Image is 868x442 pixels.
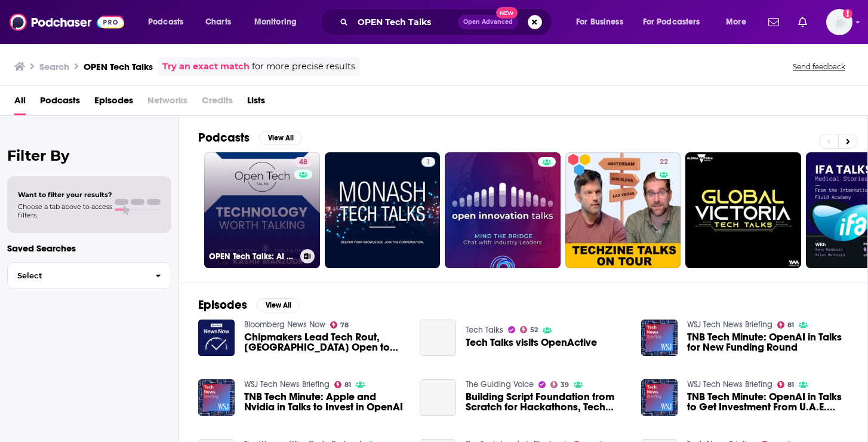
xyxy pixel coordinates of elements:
[660,156,668,168] span: 22
[420,320,456,356] a: Tech Talks visits OpenActive
[148,14,183,30] span: Podcasts
[257,298,300,312] button: View All
[635,13,718,32] button: open menu
[294,157,312,167] a: 48
[198,130,250,145] h2: Podcasts
[244,379,330,389] a: WSJ Tech News Briefing
[777,321,795,329] a: 81
[198,320,235,356] img: Chipmakers Lead Tech Rout, China Open to Talks, More
[84,61,153,72] h3: OPEN Tech Talks
[39,61,69,72] h3: Search
[7,262,171,289] button: Select
[259,131,302,145] button: View All
[353,13,458,32] input: Search podcasts, credits, & more...
[496,7,518,19] span: New
[244,332,405,352] span: Chipmakers Lead Tech Rout, [GEOGRAPHIC_DATA] Open to Talks, More
[787,382,794,388] span: 81
[520,326,538,333] a: 52
[687,332,848,352] a: TNB Tech Minute: OpenAI in Talks for New Funding Round
[331,8,564,36] div: Search podcasts, credits, & more...
[40,91,80,115] a: Podcasts
[466,392,627,412] a: Building Script Foundation from Scratch for Hackathons, Tech Talks, Open Source software | Jai Sa...
[94,91,133,115] a: Episodes
[826,9,852,35] button: Show profile menu
[843,9,852,19] svg: Add a profile image
[198,130,302,145] a: PodcastsView All
[246,13,312,32] button: open menu
[561,382,569,388] span: 39
[18,191,112,199] span: Want to filter your results?
[764,12,784,32] a: Show notifications dropdown
[247,91,265,115] a: Lists
[655,157,673,167] a: 22
[205,14,231,30] span: Charts
[466,379,534,389] a: The Guiding Voice
[787,323,794,328] span: 81
[209,251,296,262] h3: OPEN Tech Talks: AI worth Talking| Artificial Intelligence |Tools & Tips
[826,9,852,35] span: Logged in as systemsteam
[777,381,795,388] a: 81
[244,320,325,330] a: Bloomberg News Now
[334,381,352,388] a: 81
[687,320,772,330] a: WSJ Tech News Briefing
[254,14,297,30] span: Monitoring
[565,152,681,268] a: 22
[299,156,307,168] span: 48
[202,91,233,115] span: Credits
[643,14,700,30] span: For Podcasters
[10,11,124,33] img: Podchaser - Follow, Share and Rate Podcasts
[198,379,235,416] img: TNB Tech Minute: Apple and Nvidia in Talks to Invest in OpenAI
[340,323,349,328] span: 78
[325,152,441,268] a: 1
[426,156,430,168] span: 1
[718,13,761,32] button: open menu
[463,19,513,25] span: Open Advanced
[244,392,405,412] a: TNB Tech Minute: Apple and Nvidia in Talks to Invest in OpenAI
[147,91,187,115] span: Networks
[576,14,623,30] span: For Business
[568,13,638,32] button: open menu
[14,91,26,115] a: All
[789,62,849,72] button: Send feedback
[530,327,538,333] span: 52
[641,379,678,416] img: TNB Tech Minute: OpenAI in Talks to Get Investment From U.A.E. Fund
[420,379,456,416] a: Building Script Foundation from Scratch for Hackathons, Tech Talks, Open Source software | Jai Sa...
[198,297,247,312] h2: Episodes
[726,14,746,30] span: More
[198,13,238,32] a: Charts
[252,60,355,73] span: for more precise results
[162,60,250,73] a: Try an exact match
[344,382,351,388] span: 81
[458,15,518,29] button: Open AdvancedNew
[421,157,435,167] a: 1
[466,337,597,348] a: Tech Talks visits OpenActive
[466,392,627,412] span: Building Script Foundation from Scratch for Hackathons, Tech Talks, Open Source software | [PERSO...
[244,332,405,352] a: Chipmakers Lead Tech Rout, China Open to Talks, More
[793,12,812,32] a: Show notifications dropdown
[204,152,320,268] a: 48OPEN Tech Talks: AI worth Talking| Artificial Intelligence |Tools & Tips
[8,272,146,280] span: Select
[641,320,678,356] img: TNB Tech Minute: OpenAI in Talks for New Funding Round
[140,13,199,32] button: open menu
[466,325,503,335] a: Tech Talks
[687,392,848,412] a: TNB Tech Minute: OpenAI in Talks to Get Investment From U.A.E. Fund
[198,297,300,312] a: EpisodesView All
[687,379,772,389] a: WSJ Tech News Briefing
[826,9,852,35] img: User Profile
[330,321,349,329] a: 78
[550,381,570,388] a: 39
[7,243,171,254] p: Saved Searches
[7,147,171,164] h2: Filter By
